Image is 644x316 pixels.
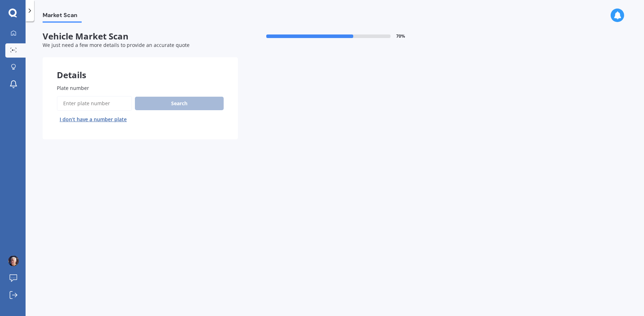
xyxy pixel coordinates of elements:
[43,57,238,79] div: Details
[57,96,132,111] input: Enter plate number
[8,256,19,266] img: ACg8ocJOvc9_P6-qHAI8-ovcI3SrlKTDsqYO2u936dJiCrFCGnGTmjt6=s96-c
[43,31,238,42] span: Vehicle Market Scan
[57,114,130,125] button: I don’t have a number plate
[396,34,405,39] span: 70 %
[43,12,82,21] span: Market Scan
[57,85,89,91] span: Plate number
[43,42,190,48] span: We just need a few more details to provide an accurate quote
